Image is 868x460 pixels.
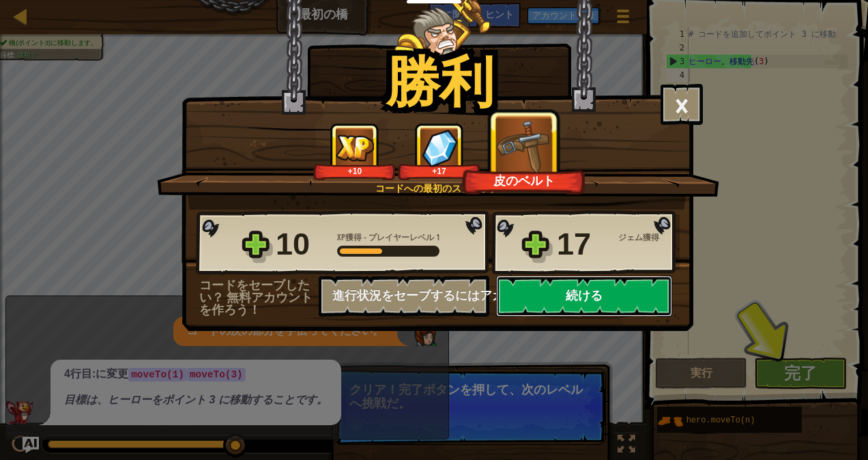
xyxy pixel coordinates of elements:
[316,166,393,176] div: +10
[557,222,610,266] div: 17
[199,279,319,316] div: コードをセーブしたい？ 無料アカウントを作ろう！
[337,231,364,243] span: XP獲得
[496,276,672,317] button: 続ける
[618,231,680,244] div: ジェム獲得
[422,129,457,167] img: ジェム獲得
[401,166,478,176] div: +17
[466,173,582,188] div: 皮のベルト
[436,231,440,243] span: 1
[222,182,652,195] div: コードへの最初のステップ。
[386,51,493,111] h1: 勝利
[276,222,329,266] div: 10
[366,231,436,243] span: プレイヤーレベル
[337,231,440,244] div: -
[661,84,703,125] button: ×
[336,134,374,161] img: XP獲得
[496,117,553,174] img: ニューアイテム
[319,276,489,317] button: 進行状況をセーブするにはアカウント登録をしてください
